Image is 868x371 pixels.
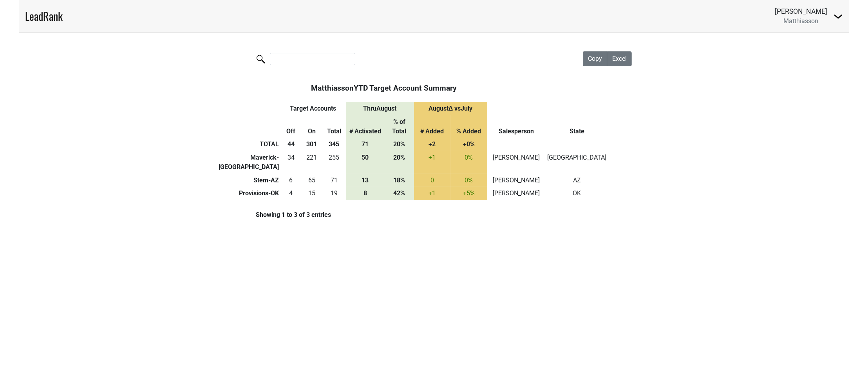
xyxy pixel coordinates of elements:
td: [PERSON_NAME] [487,174,546,187]
th: Thru August [346,102,414,115]
span: Matthiasson [784,17,819,25]
button: Excel [607,51,632,66]
td: 221 [301,151,322,174]
td: Maverick-[GEOGRAPHIC_DATA] [217,151,281,174]
td: [PERSON_NAME] [487,187,546,200]
th: # Activated: activate to sort column ascending [346,115,385,138]
td: [GEOGRAPHIC_DATA] [545,151,608,174]
button: Copy [583,51,608,66]
div: Showing 1 to 3 of 3 entries [217,211,331,218]
th: 345 [322,138,345,151]
div: [PERSON_NAME] [775,6,827,16]
th: 301 [301,138,322,151]
td: 255 [322,151,345,174]
th: &nbsp;: activate to sort column ascending [217,75,281,102]
th: +0% [450,138,487,151]
td: 65 [301,174,322,187]
th: Total: activate to sort column ascending [322,115,345,138]
td: [PERSON_NAME] [487,151,546,174]
th: Off: activate to sort column ascending [281,115,301,138]
td: 15 [301,187,322,200]
th: August Δ vs July [414,102,487,115]
td: 6 [281,174,301,187]
th: TOTAL [217,138,281,151]
th: % Added: activate to sort column ascending [450,115,487,138]
td: Provisions-OK [217,187,281,200]
th: 44 [281,138,301,151]
th: Target Accounts [281,102,346,115]
span: Excel [612,55,627,62]
td: 4 [281,187,301,200]
th: % of Total: activate to sort column ascending [385,115,414,138]
th: 20% [385,138,414,151]
th: +2 [414,138,451,151]
td: 19 [322,187,345,200]
td: OK [545,187,608,200]
td: 34 [281,151,301,174]
td: 71 [322,174,345,187]
img: Dropdown Menu [834,12,843,21]
a: LeadRank [25,8,63,24]
td: AZ [545,174,608,187]
th: State: activate to sort column ascending [545,115,608,138]
th: # Added: activate to sort column ascending [414,115,451,138]
th: Matthiasson YTD Target Account Summary [281,75,487,102]
th: On: activate to sort column ascending [301,115,322,138]
th: 71 [346,138,385,151]
span: Copy [588,55,602,62]
td: Stem-AZ [217,174,281,187]
th: Salesperson: activate to sort column ascending [487,115,546,138]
